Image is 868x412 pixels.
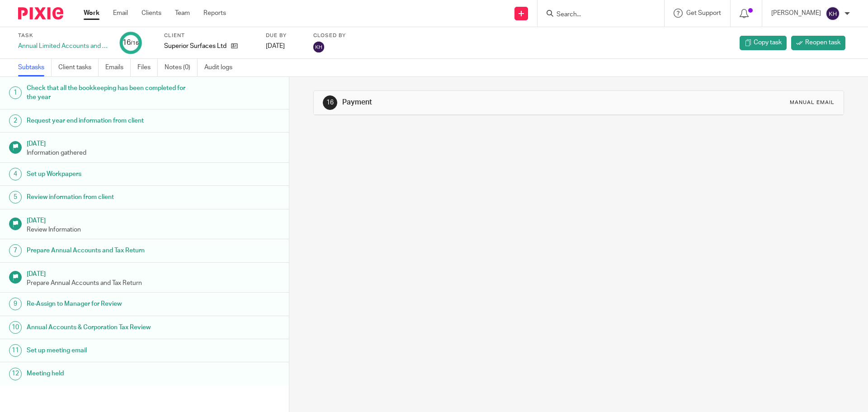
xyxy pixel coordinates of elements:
[27,167,196,181] h1: Set up Workpapers
[175,9,190,18] a: Team
[791,36,845,50] a: Reopen task
[27,367,196,380] h1: Meeting held
[771,9,821,18] p: [PERSON_NAME]
[27,244,196,257] h1: Prepare Annual Accounts and Tax Return
[9,368,22,380] div: 12
[266,42,302,51] div: [DATE]
[123,38,139,48] div: 16
[790,99,835,106] div: Manual email
[27,81,196,104] h1: Check that all the bookkeeping has been completed for the year
[18,42,108,51] div: Annual Limited Accounts and Corporation Tax Return
[754,38,782,47] span: Copy task
[556,11,637,19] input: Search
[313,32,346,39] label: Closed by
[686,10,721,16] span: Get Support
[27,225,280,234] p: Review Information
[204,59,239,76] a: Audit logs
[27,321,196,334] h1: Annual Accounts & Corporation Tax Review
[342,98,598,107] h1: Payment
[805,38,840,47] span: Reopen task
[323,95,337,110] div: 16
[313,42,324,52] img: Kerry Hall
[9,244,22,257] div: 7
[9,168,22,180] div: 4
[9,86,22,99] div: 1
[9,191,22,204] div: 5
[58,59,99,76] a: Client tasks
[266,32,302,39] label: Due by
[9,344,22,357] div: 11
[27,137,280,148] h1: [DATE]
[137,59,158,76] a: Files
[9,321,22,334] div: 10
[27,297,196,311] h1: Re-Assign to Manager for Review
[164,42,226,51] p: Superior Surfaces Ltd
[142,9,161,18] a: Clients
[18,59,52,76] a: Subtasks
[231,43,238,49] i: Open client page
[165,59,198,76] a: Notes (0)
[131,41,139,46] small: /16
[203,9,226,18] a: Reports
[113,9,128,18] a: Email
[105,59,131,76] a: Emails
[164,32,255,39] label: Client
[27,190,196,204] h1: Review information from client
[27,344,196,357] h1: Set up meeting email
[18,7,63,19] img: Pixie
[27,214,280,225] h1: [DATE]
[740,36,787,50] a: Copy task
[27,279,280,288] p: Prepare Annual Accounts and Tax Return
[27,114,196,128] h1: Request year end information from client
[9,114,22,127] div: 2
[84,9,99,18] a: Work
[27,148,280,157] p: Information gathered
[826,6,840,21] img: svg%3E
[18,32,108,39] label: Task
[9,298,22,310] div: 9
[27,267,280,279] h1: [DATE]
